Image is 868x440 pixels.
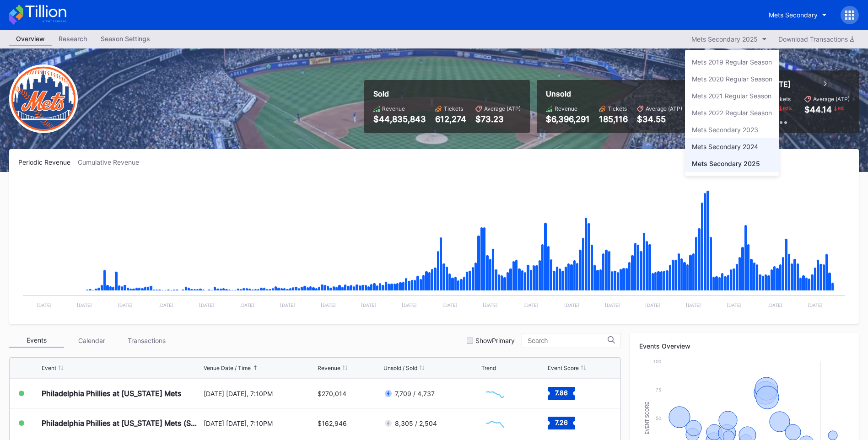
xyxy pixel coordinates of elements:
[692,92,771,100] div: Mets 2021 Regular Season
[692,109,772,117] div: Mets 2022 Regular Season
[692,126,758,134] div: Mets Secondary 2023
[692,160,760,167] div: Mets Secondary 2025
[692,143,758,150] div: Mets Secondary 2024
[692,75,772,83] div: Mets 2020 Regular Season
[692,58,772,66] div: Mets 2019 Regular Season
